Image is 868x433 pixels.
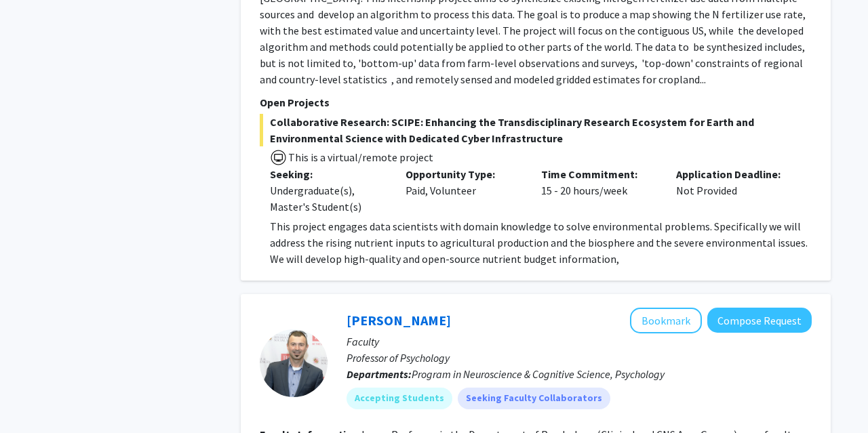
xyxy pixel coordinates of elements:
span: This is a virtual/remote project [287,150,433,164]
a: [PERSON_NAME] [347,312,451,329]
p: Opportunity Type: [406,166,521,182]
p: Time Commitment: [541,166,656,182]
div: 15 - 20 hours/week [531,166,667,215]
mat-chip: Seeking Faculty Collaborators [458,388,610,409]
b: Departments: [347,367,412,381]
p: Faculty [347,333,812,350]
mat-chip: Accepting Students [347,388,452,409]
p: Open Projects [260,94,812,110]
div: Not Provided [666,166,802,215]
p: This project engages data scientists with domain knowledge to solve environmental problems. Speci... [270,218,812,267]
button: Compose Request to Alexander Shackman [707,308,812,333]
button: Add Alexander Shackman to Bookmarks [630,308,702,333]
p: Seeking: [270,166,385,182]
iframe: Chat [10,372,58,423]
span: Program in Neuroscience & Cognitive Science, Psychology [412,367,665,381]
p: Professor of Psychology [347,350,812,366]
div: Undergraduate(s), Master's Student(s) [270,182,385,215]
div: Paid, Volunteer [395,166,531,215]
p: Application Deadline: [676,166,791,182]
span: Collaborative Research: SCIPE: Enhancing the Transdisciplinary Research Ecosystem for Earth and E... [260,114,812,146]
